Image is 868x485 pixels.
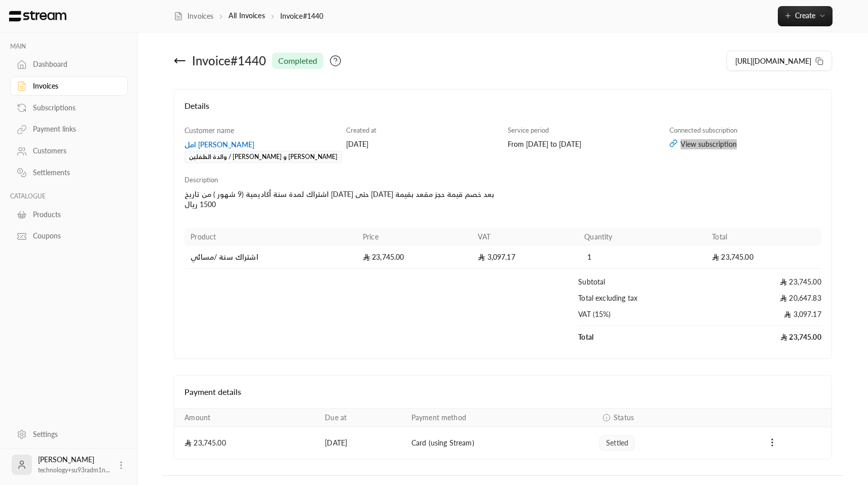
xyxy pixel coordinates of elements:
[33,103,115,113] div: Subscriptions
[10,141,128,161] a: Customers
[184,228,357,246] th: Product
[319,409,405,427] th: Due at
[8,11,67,22] img: Logo
[184,140,336,150] div: امل [PERSON_NAME]
[184,176,218,184] span: Description
[174,427,319,459] td: 23,745.00
[280,11,324,21] p: Invoice#1440
[10,119,128,139] a: Payment links
[10,192,128,200] p: CATALOGUE
[606,438,628,448] span: settled
[357,228,472,246] th: Price
[706,309,821,326] td: 3,097.17
[508,139,660,149] div: From [DATE] to [DATE]
[706,246,821,269] td: 23,745.00
[578,269,706,293] td: Subtotal
[508,126,549,134] span: Service period
[578,293,706,309] td: Total excluding tax
[706,293,821,309] td: 20,647.83
[229,11,265,20] a: All Invoices
[38,455,110,475] div: [PERSON_NAME]
[405,427,593,459] td: Card (using Stream)
[669,126,737,134] span: Connected subscription
[735,56,811,66] span: [URL][DOMAIN_NAME]
[174,409,319,427] th: Amount
[184,189,498,210] div: اشتراك لمدة سنة أكاديمية (9 شهور ) من تاريخ [DATE] حتى [DATE] بعد خصم قيمة حجز مقعد بقيمة 1500 ريال
[33,231,115,241] div: Coupons
[405,409,593,427] th: Payment method
[706,228,821,246] th: Total
[10,55,128,74] a: Dashboard
[33,81,115,91] div: Invoices
[10,205,128,224] a: Products
[346,139,498,149] div: [DATE]
[184,126,234,135] span: Customer name
[10,43,128,51] p: MAIN
[33,429,115,439] div: Settings
[184,246,357,269] td: اشتراك سنة /مسائي
[10,98,128,117] a: Subscriptions
[278,55,317,67] span: completed
[184,151,342,163] div: والدة الطفلين / [PERSON_NAME] و [PERSON_NAME]
[184,100,821,122] h4: Details
[184,228,821,348] table: Products
[174,11,324,21] nav: breadcrumb
[357,246,472,269] td: 23,745.00
[706,326,821,348] td: 23,745.00
[184,386,821,398] h4: Payment details
[472,246,578,269] td: 3,097.17
[33,59,115,69] div: Dashboard
[578,326,706,348] td: Total
[10,76,128,96] a: Invoices
[33,168,115,178] div: Settlements
[184,140,342,160] a: امل [PERSON_NAME]والدة الطفلين / [PERSON_NAME] و [PERSON_NAME]
[10,226,128,246] a: Coupons
[778,6,833,26] button: Create
[33,210,115,220] div: Products
[346,126,376,134] span: Created at
[319,427,405,459] td: [DATE]
[174,408,832,459] table: Payments
[10,424,128,444] a: Settings
[795,11,815,20] span: Create
[38,466,110,474] span: technology+su93radm1n...
[614,413,634,423] span: Status
[192,53,266,69] div: Invoice # 1440
[472,228,578,246] th: VAT
[706,269,821,293] td: 23,745.00
[174,11,214,21] a: Invoices
[578,309,706,326] td: VAT (15%)
[584,252,594,262] span: 1
[578,228,706,246] th: Quantity
[33,146,115,156] div: Customers
[10,163,128,183] a: Settlements
[33,124,115,134] div: Payment links
[669,139,821,149] a: View subscription
[727,51,832,71] button: [URL][DOMAIN_NAME]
